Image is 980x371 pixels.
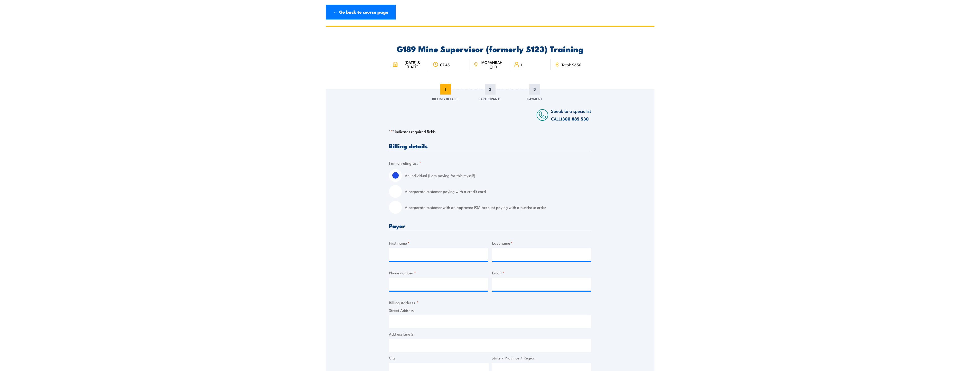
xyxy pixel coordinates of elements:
[551,108,591,122] span: Speak to a specialist CALL
[405,185,591,198] label: A corporate customer paying with a credit card
[405,169,591,182] label: An individual (I am paying for this myself)
[485,84,496,95] span: 2
[527,96,542,101] span: Payment
[326,5,396,20] a: ← Go back to course page
[389,300,418,305] legend: Billing Address
[389,240,488,246] label: First name
[440,84,451,95] span: 1
[562,62,581,67] span: Total: $650
[479,96,501,101] span: Participants
[389,160,421,166] legend: I am enroling as:
[492,240,591,246] label: Last name
[440,62,450,67] span: 07:45
[389,308,591,313] label: Street Address
[389,129,591,134] p: " " indicates required fields
[389,331,591,337] label: Address Line 2
[389,355,489,361] label: City
[521,62,522,67] span: 1
[399,60,426,69] span: [DATE] & [DATE]
[389,45,591,52] h2: G189 Mine Supervisor (formerly S123) Training
[561,115,589,122] a: 1300 885 530
[529,84,540,95] span: 3
[389,143,591,149] h3: Billing details
[492,270,591,276] label: Email
[492,355,591,361] label: State / Province / Region
[389,270,488,276] label: Phone number
[480,60,507,69] span: MORANBAH - QLD
[389,223,591,229] h3: Payer
[432,96,459,101] span: Billing Details
[405,201,591,214] label: A corporate customer with an approved FSA account paying with a purchase order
